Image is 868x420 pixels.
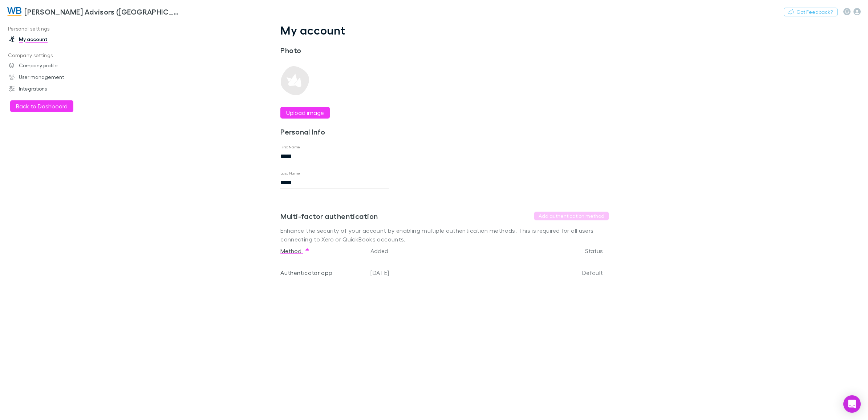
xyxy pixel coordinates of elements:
[280,258,365,287] div: Authenticator app
[280,212,378,220] h3: Multi-factor authentication
[370,244,397,258] button: Added
[7,7,21,16] img: William Buck Advisors (WA) Pty Ltd's Logo
[280,107,330,119] button: Upload image
[784,8,837,16] button: Got Feedback?
[1,51,102,60] p: Company settings
[24,7,180,16] h3: [PERSON_NAME] Advisors ([GEOGRAPHIC_DATA]) Pty Ltd
[1,83,102,95] a: Integrations
[368,258,538,287] div: [DATE]
[280,66,309,95] img: Preview
[280,244,310,258] button: Method
[1,24,102,33] p: Personal settings
[3,3,184,20] a: [PERSON_NAME] Advisors ([GEOGRAPHIC_DATA]) Pty Ltd
[280,127,389,136] h3: Personal Info
[286,108,324,117] label: Upload image
[280,23,609,37] h1: My account
[1,71,102,83] a: User management
[280,226,609,244] p: Enhance the security of your account by enabling multiple authentication methods. This is require...
[280,144,300,150] label: First Name
[585,244,612,258] button: Status
[538,258,603,287] div: Default
[534,212,609,220] button: Add authentication method
[1,33,102,45] a: My account
[1,60,102,71] a: Company profile
[843,395,861,413] div: Open Intercom Messenger
[280,171,300,176] label: Last Name
[280,46,389,55] h3: Photo
[10,100,73,112] button: Back to Dashboard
